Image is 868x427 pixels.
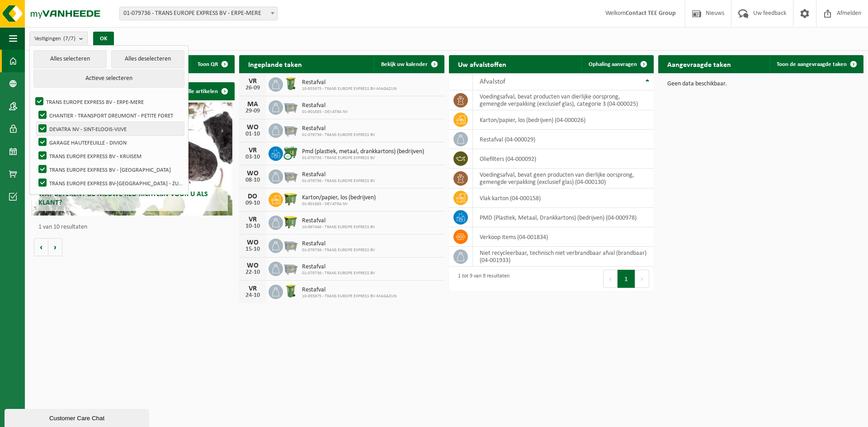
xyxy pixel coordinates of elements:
[244,216,262,223] div: VR
[302,178,375,184] span: 01-079736 - TRANS EUROPE EXPRESS BV
[178,82,234,100] a: Alle artikelen
[302,86,396,92] span: 10-955975 - TRANS EUROPE EXPRESS BV-MAGAZIJN
[33,70,184,88] button: Actieve selecteren
[37,163,184,176] label: TRANS EUROPE EXPRESS BV - [GEOGRAPHIC_DATA]
[244,239,262,246] div: WO
[244,177,262,183] div: 08-10
[658,55,740,73] h2: Aangevraagde taken
[239,55,311,73] h2: Ingeplande taken
[626,10,676,17] strong: Contact TEE Group
[302,286,396,294] span: Restafval
[473,110,654,130] td: karton/papier, los (bedrijven) (04-000026)
[302,271,375,276] span: 01-079736 - TRANS EUROPE EXPRESS BV
[111,50,184,68] button: Alles deselecteren
[244,200,262,206] div: 09-10
[581,55,653,73] a: Ophaling aanvragen
[244,193,262,200] div: DO
[473,227,654,247] td: verkoop items (04-001834)
[244,246,262,253] div: 15-10
[777,61,847,67] span: Toon de aangevraagde taken
[302,79,396,86] span: Restafval
[48,238,62,256] button: Volgende
[283,76,298,91] img: WB-0240-HPE-GN-50
[635,270,649,288] button: Next
[302,102,348,109] span: Restafval
[603,270,618,288] button: Previous
[283,122,298,137] img: WB-2500-GAL-GY-01
[283,283,298,299] img: WB-0240-HPE-GN-50
[38,224,230,230] p: 1 van 10 resultaten
[283,145,298,160] img: WB-0660-CU
[302,294,396,299] span: 10-955975 - TRANS EUROPE EXPRESS BV-MAGAZIJN
[302,155,424,161] span: 01-079736 - TRANS EUROPE EXPRESS BV
[381,61,428,67] span: Bekijk uw kalender
[244,131,262,137] div: 01-10
[244,262,262,269] div: WO
[473,130,654,149] td: restafval (04-000029)
[33,50,107,68] button: Alles selecteren
[473,188,654,208] td: vlak karton (04-000158)
[283,99,298,114] img: WB-2500-GAL-GY-01
[589,61,637,67] span: Ophaling aanvragen
[120,7,277,20] span: 01-079736 - TRANS EUROPE EXPRESS BV - ERPE-MERE
[37,108,184,122] label: CHANTIER - TRANSPORT DREUMONT - PETITE FORET
[302,171,375,178] span: Restafval
[244,124,262,131] div: WO
[480,78,505,85] span: Afvalstof
[198,61,218,67] span: Toon QR
[302,194,376,202] span: Karton/papier, los (bedrijven)
[453,269,509,289] div: 1 tot 9 van 9 resultaten
[244,147,262,154] div: VR
[283,260,298,276] img: WB-2500-GAL-GY-01
[283,168,298,183] img: WB-2500-GAL-GY-01
[244,269,262,276] div: 22-10
[37,176,184,190] label: TRANS EUROPE EXPRESS BV-[GEOGRAPHIC_DATA] - ZULTE
[449,55,515,73] h2: Uw afvalstoffen
[190,55,234,73] button: Toon QR
[283,191,298,206] img: WB-1100-HPE-GN-50
[374,55,443,73] a: Bekijk uw kalender
[302,202,376,207] span: 01-901685 - DEVATRA NV
[302,263,375,271] span: Restafval
[37,136,184,149] label: GARAGE HAUTEFEUILLE - DIVION
[473,149,654,169] td: oliefilters (04-000092)
[93,32,114,46] button: OK
[667,81,854,87] p: Geen data beschikbaar.
[473,90,654,110] td: voedingsafval, bevat producten van dierlijke oorsprong, gemengde verpakking (exclusief glas), cat...
[33,95,184,108] label: TRANS EUROPE EXPRESS BV - ERPE-MERE
[302,132,375,138] span: 01-079736 - TRANS EUROPE EXPRESS BV
[244,292,262,299] div: 24-10
[37,122,184,136] label: DEVATRA NV - SINT-ELOOIS-VIJVE
[302,148,424,155] span: Pmd (plastiek, metaal, drankkartons) (bedrijven)
[34,32,75,46] span: Vestigingen
[473,208,654,227] td: PMD (Plastiek, Metaal, Drankkartons) (bedrijven) (04-000978)
[302,109,348,115] span: 01-901685 - DEVATRA NV
[283,214,298,230] img: WB-1100-HPE-GN-50
[283,237,298,253] img: WB-2500-GAL-GY-01
[5,407,151,427] iframe: chat widget
[244,85,262,91] div: 26-09
[34,238,48,256] button: Vorige
[473,247,654,267] td: niet recycleerbaar, technisch niet verbrandbaar afval (brandbaar) (04-001933)
[244,285,262,292] div: VR
[244,170,262,177] div: WO
[119,7,278,20] span: 01-079736 - TRANS EUROPE EXPRESS BV - ERPE-MERE
[37,149,184,163] label: TRANS EUROPE EXPRESS BV - KRUISEM
[302,225,375,230] span: 10-967446 - TRANS EUROPE EXPRESS BV
[473,169,654,188] td: voedingsafval, bevat geen producten van dierlijke oorsprong, gemengde verpakking (exclusief glas)...
[302,217,375,225] span: Restafval
[302,240,375,248] span: Restafval
[302,248,375,253] span: 01-079736 - TRANS EUROPE EXPRESS BV
[244,108,262,114] div: 29-09
[29,32,88,45] button: Vestigingen(7/7)
[244,101,262,108] div: MA
[244,78,262,85] div: VR
[302,125,375,132] span: Restafval
[618,270,635,288] button: 1
[63,36,75,42] count: (7/7)
[244,223,262,230] div: 10-10
[244,154,262,160] div: 03-10
[769,55,863,73] a: Toon de aangevraagde taken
